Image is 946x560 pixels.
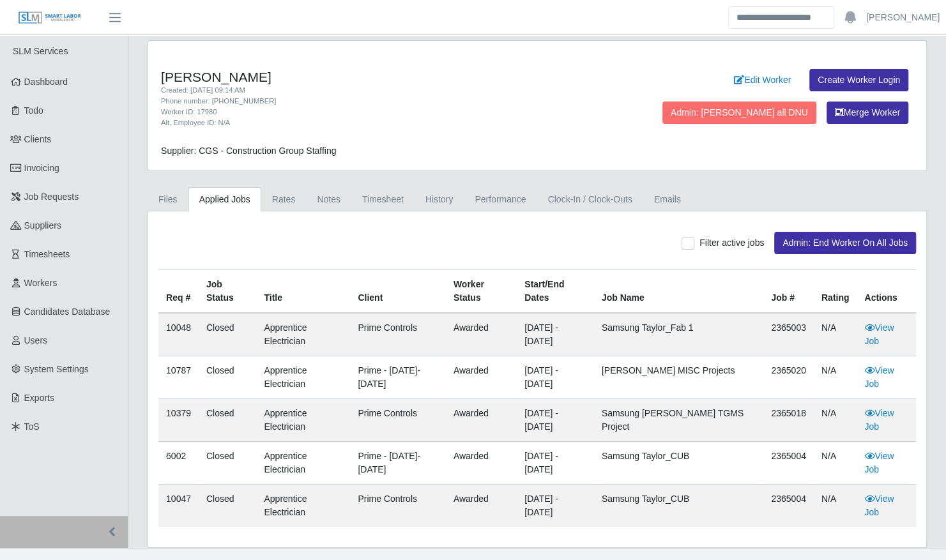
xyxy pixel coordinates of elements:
td: 10787 [158,356,199,399]
td: Apprentice Electrician [256,356,350,399]
span: Filter active jobs [699,238,764,248]
a: Create Worker Login [809,69,908,91]
td: Prime - [DATE]-[DATE] [350,356,445,399]
td: 10379 [158,399,199,442]
td: Apprentice Electrician [256,442,350,485]
td: 2365004 [763,485,814,527]
th: Actions [857,270,916,314]
span: Workers [24,278,57,288]
a: Clock-In / Clock-Outs [537,187,643,212]
a: Notes [306,187,351,212]
a: View Job [864,365,894,389]
td: 2365020 [763,356,814,399]
a: Files [148,187,188,212]
span: ToS [24,421,40,432]
span: Suppliers [24,220,61,231]
a: Performance [464,187,537,212]
td: 6002 [158,442,199,485]
td: 2365004 [763,442,814,485]
div: Worker ID: 17980 [161,107,592,117]
td: Samsung Taylor_Fab 1 [594,313,763,356]
span: Supplier: CGS - Construction Group Staffing [161,146,336,156]
td: 2365018 [763,399,814,442]
td: Prime Controls [350,399,445,442]
span: Candidates Database [24,306,111,317]
td: Prime Controls [350,485,445,527]
span: Dashboard [24,77,68,87]
a: View Job [864,494,894,517]
button: Admin: End Worker On All Jobs [774,232,916,254]
td: [PERSON_NAME] MISC Projects [594,356,763,399]
div: Alt. Employee ID: N/A [161,117,592,128]
td: Samsung Taylor_CUB [594,442,763,485]
td: 2365003 [763,313,814,356]
a: View Job [864,408,894,432]
td: Prime - [DATE]-[DATE] [350,442,445,485]
span: Todo [24,105,43,116]
img: SLM Logo [18,11,82,25]
th: Job Status [199,270,256,314]
a: Edit Worker [726,69,799,91]
div: Phone number: [PHONE_NUMBER] [161,96,592,107]
th: Req # [158,270,199,314]
h4: [PERSON_NAME] [161,69,592,85]
td: Apprentice Electrician [256,313,350,356]
td: 10048 [158,313,199,356]
td: N/A [814,313,857,356]
td: awarded [446,313,517,356]
td: Apprentice Electrician [256,399,350,442]
td: awarded [446,485,517,527]
th: Title [256,270,350,314]
td: N/A [814,485,857,527]
a: [PERSON_NAME] [866,11,940,24]
div: Created: [DATE] 09:14 AM [161,85,592,96]
td: Closed [199,356,256,399]
td: [DATE] - [DATE] [517,356,594,399]
td: Closed [199,442,256,485]
td: N/A [814,356,857,399]
td: [DATE] - [DATE] [517,399,594,442]
td: 10047 [158,485,199,527]
span: SLM Services [13,46,68,56]
a: Emails [643,187,692,212]
th: Rating [814,270,857,314]
td: awarded [446,442,517,485]
td: awarded [446,399,517,442]
th: Worker Status [446,270,517,314]
a: History [415,187,464,212]
span: Users [24,335,48,345]
th: Job # [763,270,814,314]
a: Applied Jobs [188,187,261,212]
td: [DATE] - [DATE] [517,313,594,356]
th: Client [350,270,445,314]
th: Job Name [594,270,763,314]
a: View Job [864,322,894,346]
a: Timesheet [351,187,415,212]
button: Admin: [PERSON_NAME] all DNU [662,102,816,124]
span: System Settings [24,364,89,374]
a: Rates [261,187,307,212]
td: Closed [199,399,256,442]
td: Apprentice Electrician [256,485,350,527]
span: Exports [24,393,54,403]
td: awarded [446,356,517,399]
td: Prime Controls [350,313,445,356]
td: N/A [814,399,857,442]
td: [DATE] - [DATE] [517,442,594,485]
td: Closed [199,313,256,356]
a: View Job [864,451,894,474]
span: Clients [24,134,52,144]
td: N/A [814,442,857,485]
span: Timesheets [24,249,70,259]
input: Search [728,6,834,29]
td: Samsung Taylor_CUB [594,485,763,527]
span: Job Requests [24,192,79,202]
th: Start/End Dates [517,270,594,314]
td: Samsung [PERSON_NAME] TGMS Project [594,399,763,442]
td: Closed [199,485,256,527]
td: [DATE] - [DATE] [517,485,594,527]
button: Merge Worker [827,102,908,124]
span: Invoicing [24,163,59,173]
